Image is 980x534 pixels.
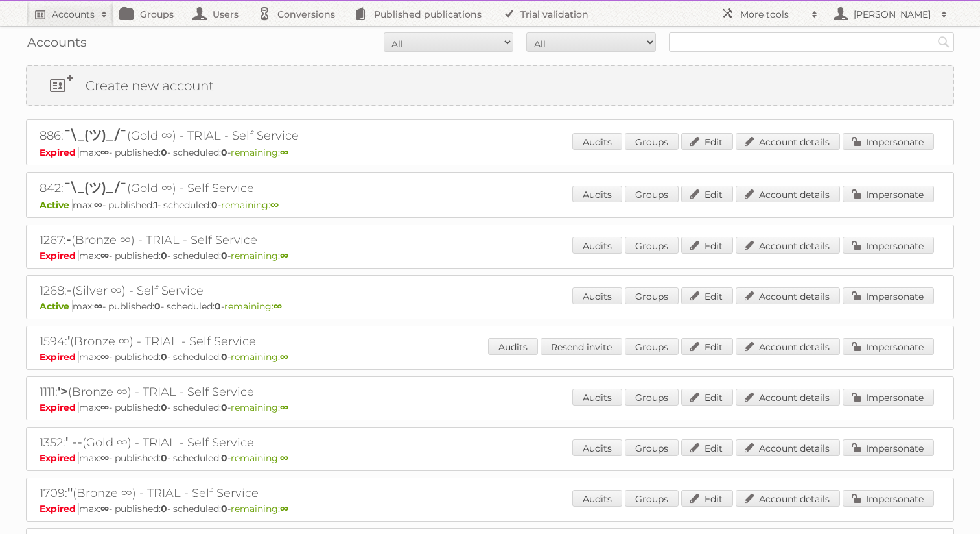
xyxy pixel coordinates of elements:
strong: 1 [154,199,157,211]
span: ¯\_(ツ)_/¯ [64,127,127,143]
span: remaining: [231,250,288,261]
a: Groups [625,237,679,254]
a: Impersonate [843,133,934,150]
a: Groups [625,287,679,304]
a: Audits [572,439,622,456]
h2: 886: (Gold ∞) - TRIAL - Self Service [40,127,493,145]
a: Trial validation [495,1,601,26]
a: Audits [572,186,622,202]
a: Audits [572,490,622,507]
strong: ∞ [100,147,109,158]
a: Account details [736,186,840,202]
a: Groups [625,389,679,406]
p: max: - published: - scheduled: - [40,300,940,312]
strong: ∞ [100,503,109,515]
strong: ∞ [94,300,102,312]
a: Users [187,1,251,26]
a: Audits [572,237,622,254]
strong: 0 [161,250,167,261]
a: Edit [681,338,733,355]
a: Edit [681,490,733,507]
a: Groups [625,338,679,355]
strong: ∞ [280,452,288,464]
h2: [PERSON_NAME] [850,8,935,21]
strong: 0 [221,351,227,363]
a: Account details [736,133,840,150]
a: Impersonate [843,287,934,304]
a: Groups [625,133,679,150]
span: remaining: [231,402,288,413]
span: remaining: [221,199,279,211]
a: Impersonate [843,439,934,456]
span: remaining: [231,503,288,515]
h2: 1709: (Bronze ∞) - TRIAL - Self Service [40,485,493,502]
a: [PERSON_NAME] [824,1,954,26]
a: Edit [681,389,733,406]
span: ' [67,333,70,348]
span: ¯\_(ツ)_/¯ [64,180,127,195]
a: More tools [714,1,824,26]
h2: 1594: (Bronze ∞) - TRIAL - Self Service [40,333,493,350]
span: remaining: [231,351,288,363]
span: remaining: [224,300,282,312]
a: Impersonate [843,389,934,406]
span: Expired [40,250,79,261]
p: max: - published: - scheduled: - [40,199,940,211]
span: Expired [40,503,79,515]
span: Expired [40,402,79,413]
input: Search [934,32,953,52]
span: remaining: [231,147,288,158]
p: max: - published: - scheduled: - [40,351,940,363]
a: Groups [114,1,187,26]
a: Edit [681,287,733,304]
a: Create new account [27,66,953,105]
a: Published publications [348,1,495,26]
strong: 0 [215,300,221,312]
a: Impersonate [843,186,934,202]
strong: ∞ [100,402,109,413]
a: Audits [572,287,622,304]
strong: 0 [221,452,227,464]
a: Groups [625,490,679,507]
p: max: - published: - scheduled: - [40,452,940,464]
strong: ∞ [280,351,288,363]
span: - [67,282,72,298]
strong: ∞ [274,300,282,312]
strong: 0 [161,503,167,515]
strong: ∞ [280,503,288,515]
strong: 0 [161,452,167,464]
a: Account details [736,389,840,406]
span: Active [40,199,73,211]
a: Audits [572,133,622,150]
a: Edit [681,237,733,254]
a: Edit [681,439,733,456]
h2: 1268: (Silver ∞) - Self Service [40,282,493,299]
a: Audits [572,389,622,406]
strong: ∞ [100,351,109,363]
a: Impersonate [843,237,934,254]
strong: ∞ [94,199,102,211]
h2: 1111: (Bronze ∞) - TRIAL - Self Service [40,383,493,400]
strong: ∞ [280,402,288,413]
p: max: - published: - scheduled: - [40,147,940,158]
a: Audits [488,338,538,355]
a: Account details [736,439,840,456]
span: remaining: [231,452,288,464]
span: Expired [40,351,79,363]
strong: 0 [211,199,218,211]
a: Conversions [251,1,348,26]
strong: ∞ [280,250,288,261]
strong: ∞ [100,250,109,261]
h2: 1267: (Bronze ∞) - TRIAL - Self Service [40,232,493,249]
span: Active [40,300,73,312]
a: Groups [625,186,679,202]
span: Expired [40,147,79,158]
a: Impersonate [843,338,934,355]
a: Account details [736,287,840,304]
a: Accounts [26,1,114,26]
p: max: - published: - scheduled: - [40,503,940,515]
h2: 1352: (Gold ∞) - TRIAL - Self Service [40,434,493,451]
strong: 0 [161,402,167,413]
h2: More tools [740,8,805,21]
a: Groups [625,439,679,456]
